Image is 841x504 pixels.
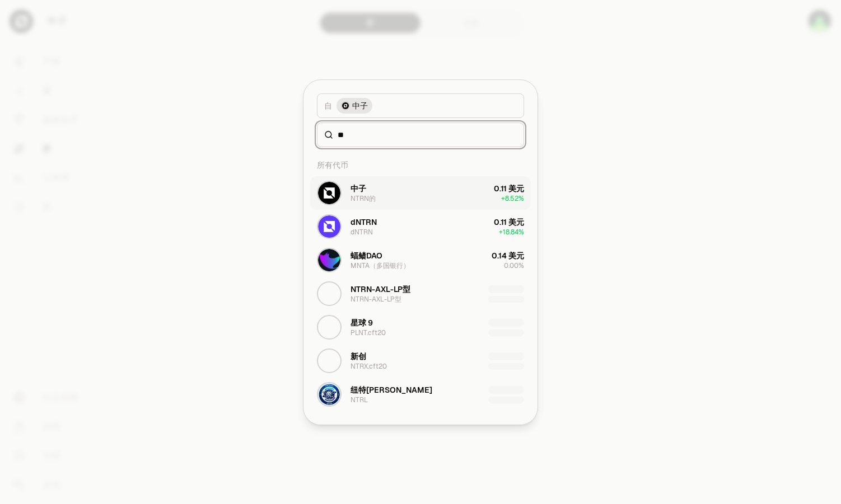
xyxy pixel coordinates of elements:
[318,383,340,406] img: NTRL标志
[351,395,368,404] div: NTRL
[351,250,382,261] div: 蝠鲼DAO
[310,277,531,310] button: NTRN-AXL-LP 标志NTRN-AXL-LP型NTRN-AXL-LP型
[351,183,366,194] div: 中子
[310,154,531,176] div: 所有代币
[351,194,376,203] div: NTRN的
[352,100,368,111] span: 中子
[351,284,410,295] div: NTRN-AXL-LP型
[341,101,350,110] img: 中子标志
[494,183,524,194] div: 0.11 美元
[351,228,373,237] div: dNTRN
[501,194,524,203] span: + 8.52%
[310,344,531,378] button: NTRX.cft20 标志新创NTRX.cft20
[351,362,387,371] div: NTRX.cft20
[351,328,386,337] div: PLNT.cft20
[310,176,531,210] button: NTRN标志中子NTRN的0.11 美元+8.52%
[351,351,366,362] div: 新创
[504,261,524,270] span: 0.00%
[310,243,531,277] button: MNTA标志蝠鲼DAOMNTA（多国银行）0.14 美元0.00%
[318,182,340,204] img: NTRN标志
[318,215,340,238] img: dNTRN 徽标
[317,93,524,118] button: 自中子标志中子
[310,378,531,411] button: NTRL标志纽特[PERSON_NAME]NTRL
[492,250,524,261] div: 0.14 美元
[351,317,373,328] div: 星球 9
[351,384,432,395] div: 纽特[PERSON_NAME]
[351,216,377,228] div: dNTRN
[324,100,332,111] span: 自
[351,295,401,304] div: NTRN-AXL-LP型
[494,216,524,228] div: 0.11 美元
[499,228,524,237] span: + 18.84%
[318,249,340,271] img: MNTA标志
[310,210,531,243] button: dNTRN 徽标dNTRNdNTRN0.11 美元+18.84%
[310,310,531,344] button: PLNT.cft20 标志星球 9PLNT.cft20
[351,261,410,270] div: MNTA（多国银行）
